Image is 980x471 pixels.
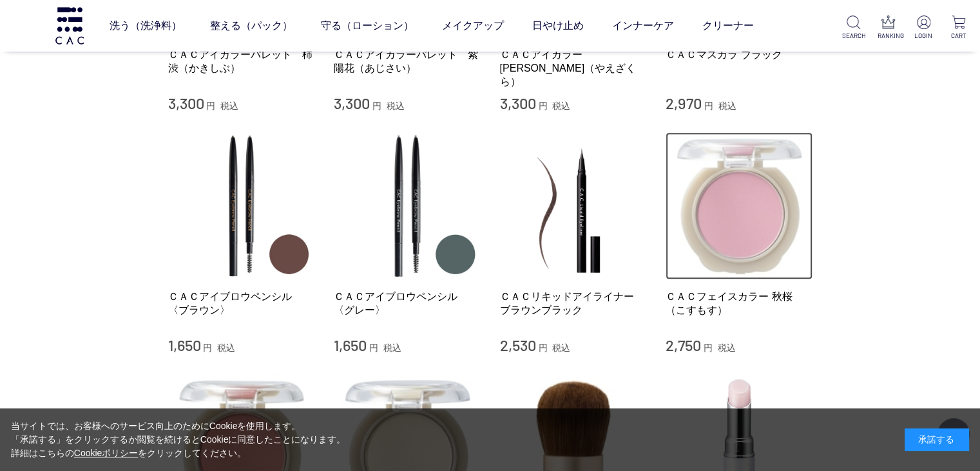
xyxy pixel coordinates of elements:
[666,336,701,354] span: 2,750
[383,343,401,353] span: 税込
[321,8,414,44] a: 守る（ローション）
[947,15,970,41] a: CART
[334,290,481,317] a: ＣＡＣアイブロウペンシル 〈グレー〉
[842,15,865,41] a: SEARCH
[905,428,969,451] div: 承諾する
[500,132,647,279] img: ＣＡＣリキッドアイライナー ブラウンブラック
[666,94,702,112] span: 2,970
[878,15,900,41] a: RANKING
[666,132,812,279] img: ＣＡＣフェイスカラー 秋桜（こすもす）
[53,7,86,44] img: logo
[334,132,481,279] img: ＣＡＣアイブロウペンシル 〈グレー〉
[334,336,367,354] span: 1,650
[702,8,754,44] a: クリーナー
[842,31,865,41] p: SEARCH
[500,94,536,112] span: 3,300
[220,101,238,111] span: 税込
[552,101,570,111] span: 税込
[704,101,713,111] span: 円
[704,343,713,353] span: 円
[369,343,378,353] span: 円
[612,8,674,44] a: インナーケア
[947,31,970,41] p: CART
[538,343,547,353] span: 円
[168,290,315,317] a: ＣＡＣアイブロウペンシル 〈ブラウン〉
[912,15,935,41] a: LOGIN
[217,343,235,353] span: 税込
[387,101,405,111] span: 税込
[206,101,215,111] span: 円
[718,343,736,353] span: 税込
[168,132,315,279] img: ＣＡＣアイブロウペンシル 〈ブラウン〉
[552,343,570,353] span: 税込
[666,290,812,317] a: ＣＡＣフェイスカラー 秋桜（こすもす）
[442,8,504,44] a: メイクアップ
[210,8,293,44] a: 整える（パック）
[500,290,647,317] a: ＣＡＣリキッドアイライナー ブラウンブラック
[74,448,139,458] a: Cookieポリシー
[334,94,370,112] span: 3,300
[878,31,900,41] p: RANKING
[500,336,536,354] span: 2,530
[532,8,584,44] a: 日やけ止め
[203,343,212,353] span: 円
[168,336,201,354] span: 1,650
[168,94,204,112] span: 3,300
[912,31,935,41] p: LOGIN
[372,101,381,111] span: 円
[538,101,547,111] span: 円
[110,8,182,44] a: 洗う（洗浄料）
[11,419,346,460] div: 当サイトでは、お客様へのサービス向上のためにCookieを使用します。 「承諾する」をクリックするか閲覧を続けるとCookieに同意したことになります。 詳細はこちらの をクリックしてください。
[718,101,736,111] span: 税込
